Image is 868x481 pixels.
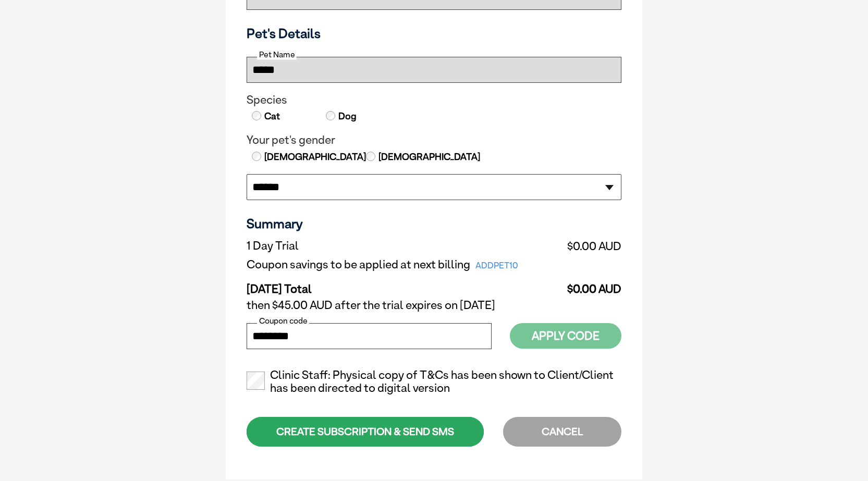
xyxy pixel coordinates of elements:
[247,296,621,315] td: then $45.00 AUD after the trial expires on [DATE]
[247,216,621,231] h3: Summary
[247,368,621,396] label: Clinic Staff: Physical copy of T&Cs has been shown to Client/Client has been directed to digital ...
[247,274,558,296] td: [DATE] Total
[247,417,484,447] div: CREATE SUBSCRIPTION & SEND SMS
[558,237,621,255] td: $0.00 AUD
[503,417,621,447] div: CANCEL
[247,237,558,255] td: 1 Day Trial
[470,258,523,273] span: ADDPET10
[247,372,265,390] input: Clinic Staff: Physical copy of T&Cs has been shown to Client/Client has been directed to digital ...
[247,133,621,147] legend: Your pet's gender
[247,255,558,274] td: Coupon savings to be applied at next billing
[242,26,626,41] h3: Pet's Details
[510,323,621,349] button: Apply Code
[558,274,621,296] td: $0.00 AUD
[247,93,621,107] legend: Species
[257,316,309,326] label: Coupon code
